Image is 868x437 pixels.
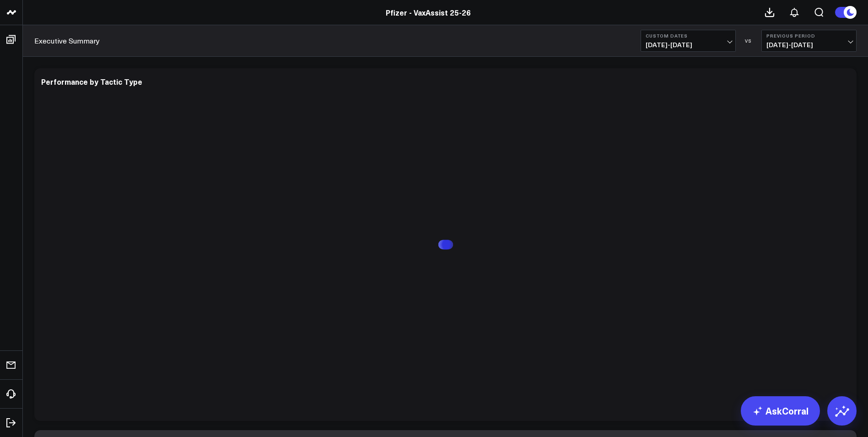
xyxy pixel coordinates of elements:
[740,38,757,44] div: VS
[761,30,857,52] button: Previous Period[DATE]-[DATE]
[741,396,820,426] a: AskCorral
[34,36,100,46] a: Executive Summary
[41,76,142,87] div: Performance by Tactic Type
[641,30,736,52] button: Custom Dates[DATE]-[DATE]
[766,41,852,49] span: [DATE] - [DATE]
[646,41,731,49] span: [DATE] - [DATE]
[646,33,731,38] b: Custom Dates
[386,7,471,17] a: Pfizer - VaxAssist 25-26
[766,33,852,38] b: Previous Period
